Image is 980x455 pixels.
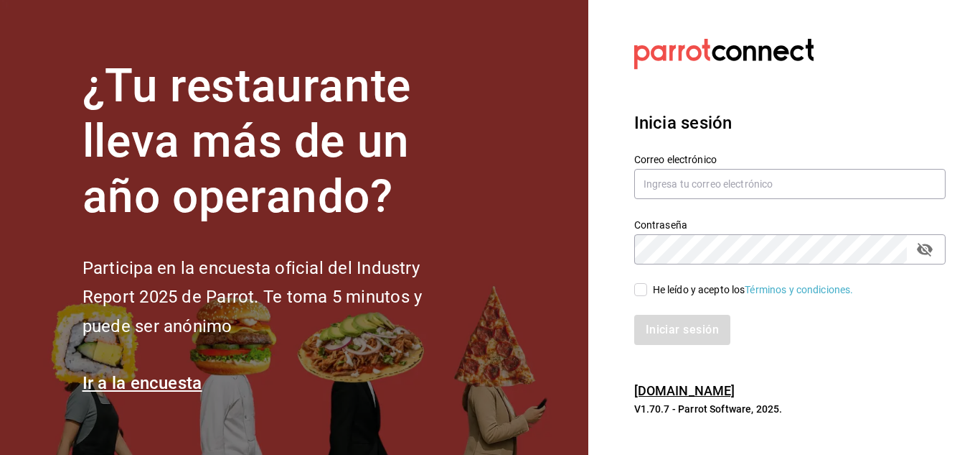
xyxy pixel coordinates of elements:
input: Ingresa tu correo electrónico [634,169,946,199]
h3: Inicia sesión [634,110,946,136]
div: He leído y acepto los [653,282,854,298]
label: Correo electrónico [634,155,946,165]
h2: Participa en la encuesta oficial del Industry Report 2025 de Parrot. Te toma 5 minutos y puede se... [83,254,470,341]
label: Contraseña [634,220,946,230]
h1: ¿Tu restaurante lleva más de un año operando? [83,59,470,224]
button: passwordField [913,237,937,262]
p: V1.70.7 - Parrot Software, 2025. [634,402,946,416]
a: [DOMAIN_NAME] [634,383,735,398]
a: Ir a la encuesta [83,373,202,393]
a: Términos y condiciones. [745,284,853,295]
